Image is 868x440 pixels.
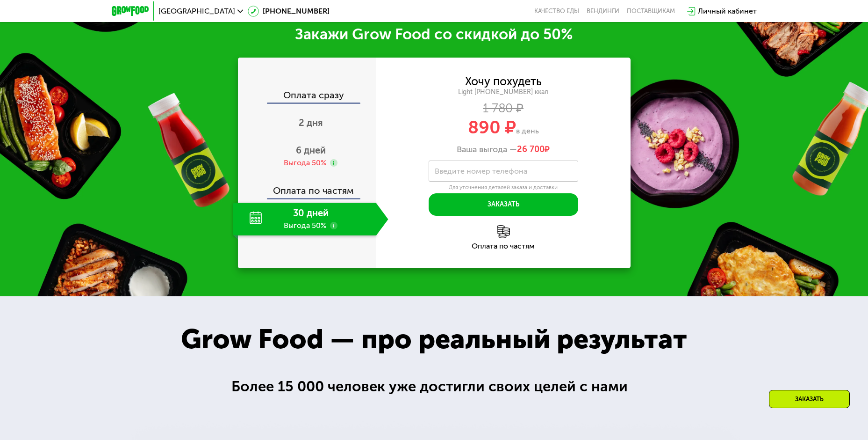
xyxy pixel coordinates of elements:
[376,242,631,250] div: Оплата по частям
[468,117,516,138] span: 890 ₽
[534,7,579,15] a: Качество еды
[769,390,850,408] div: Заказать
[239,176,376,198] div: Оплата по частям
[627,7,675,15] div: поставщикам
[429,193,578,216] button: Заказать
[299,117,323,128] span: 2 дня
[376,88,631,96] div: Light [PHONE_NUMBER] ккал
[284,158,326,168] div: Выгода 50%
[517,144,545,154] span: 26 700
[231,375,637,398] div: Более 15 000 человек уже достигли своих целей с нами
[698,6,757,17] div: Личный кабинет
[429,184,578,191] div: Для уточнения деталей заказа и доставки
[517,145,550,155] span: ₽
[497,225,510,238] img: l6xcnZfty9opOoJh.png
[465,76,542,87] div: Хочу похудеть
[587,7,619,15] a: Вендинги
[296,145,326,156] span: 6 дней
[248,6,330,17] a: [PHONE_NUMBER]
[239,90,376,103] div: Оплата сразу
[376,145,631,155] div: Ваша выгода —
[435,169,527,174] label: Введите номер телефона
[516,126,539,135] span: в день
[376,103,631,114] div: 1 780 ₽
[158,7,235,15] span: [GEOGRAPHIC_DATA]
[161,319,708,360] div: Grow Food — про реальный результат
